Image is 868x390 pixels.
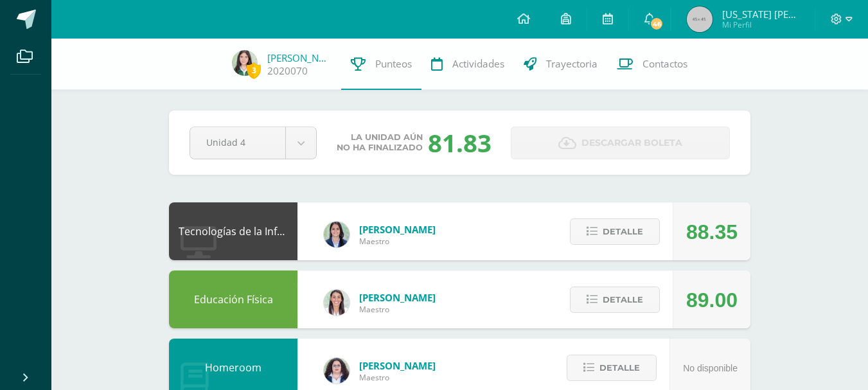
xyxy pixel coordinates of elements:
span: Maestro [359,372,436,383]
img: 7489ccb779e23ff9f2c3e89c21f82ed0.png [324,222,350,247]
span: Maestro [359,236,436,247]
span: No disponible [683,363,738,373]
span: Descargar boleta [581,127,682,159]
img: ee0c6a826cc61cb4338c68ca2b639c54.png [232,50,258,76]
button: Detalle [567,355,657,381]
a: Punteos [341,39,421,90]
span: Maestro [359,304,436,315]
img: ba02aa29de7e60e5f6614f4096ff8928.png [324,358,350,384]
span: Actividades [452,57,504,71]
a: Contactos [607,39,697,90]
div: 88.35 [686,203,738,261]
span: [PERSON_NAME] [359,223,436,236]
span: Detalle [603,220,643,244]
span: Contactos [642,57,687,71]
div: 89.00 [686,271,738,329]
button: Detalle [570,287,660,313]
span: Unidad 4 [206,127,269,157]
img: 68dbb99899dc55733cac1a14d9d2f825.png [324,290,350,315]
span: [PERSON_NAME] [359,291,436,304]
button: Detalle [570,218,660,245]
a: 2020070 [267,64,308,78]
div: Educación Física [169,270,297,328]
img: 45x45 [687,6,713,32]
span: Punteos [375,57,412,71]
div: Tecnologías de la Información y Comunicación: Computación [169,202,297,260]
a: [PERSON_NAME] [267,51,332,64]
span: Trayectoria [546,57,598,71]
span: La unidad aún no ha finalizado [337,132,423,153]
span: [PERSON_NAME] [359,359,436,372]
span: Detalle [603,288,643,312]
div: 81.83 [428,126,492,159]
a: Actividades [421,39,514,90]
a: Unidad 4 [190,127,316,159]
span: Detalle [599,356,640,380]
span: [US_STATE] [PERSON_NAME] [722,8,799,21]
span: 3 [247,62,261,78]
a: Trayectoria [514,39,607,90]
span: 46 [650,17,664,31]
span: Mi Perfil [722,19,799,30]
